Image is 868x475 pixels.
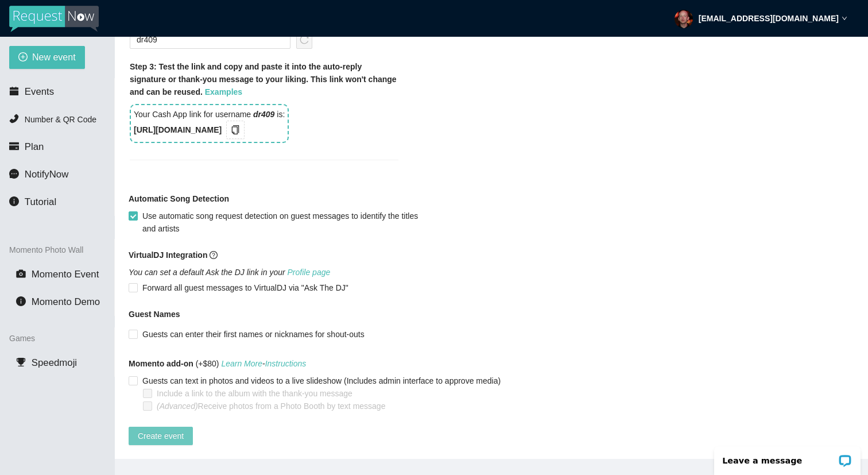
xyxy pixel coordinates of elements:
b: VirtualDJ Integration [129,250,207,260]
span: calendar [9,86,19,96]
span: credit-card [9,141,19,151]
div: Your Cash App link for username is: [130,104,289,143]
span: Receive photos from a Photo Booth by text message [152,400,390,412]
b: Guest Names [129,310,180,319]
span: Number & QR Code [25,115,96,124]
a: Learn More [221,359,262,368]
span: Forward all guest messages to VirtualDJ via "Ask The DJ" [138,281,353,294]
span: plus-circle [18,52,28,63]
b: [URL][DOMAIN_NAME] [134,125,222,134]
span: camera [16,269,26,279]
strong: [EMAIL_ADDRESS][DOMAIN_NAME] [699,14,839,23]
span: question-circle [210,251,218,259]
span: Include a link to the album with the thank-you message [152,387,357,400]
i: dr409 [253,110,274,119]
span: NotifyNow [25,169,68,180]
span: Create event [138,430,184,442]
span: Momento Demo [32,296,100,307]
span: info-circle [16,296,26,306]
span: down [842,16,847,21]
b: Automatic Song Detection [129,192,229,205]
span: Guests can enter their first names or nicknames for shout-outs [138,328,369,341]
button: Create event [129,427,193,445]
b: Step 3: Test the link and copy and paste it into the auto-reply signature or thank-you message to... [130,62,397,96]
i: - [221,359,306,368]
img: RequestNow [9,6,99,32]
span: phone [9,114,19,123]
a: Examples [205,87,242,96]
b: Momento add-on [129,359,193,368]
input: Cash App username [130,30,290,49]
button: copy [226,121,245,139]
a: Profile page [288,268,331,277]
span: Plan [25,141,44,152]
iframe: LiveChat chat widget [707,439,868,475]
span: Tutorial [25,196,56,207]
span: message [9,169,19,179]
i: (Advanced) [157,401,198,411]
a: Instructions [265,359,307,368]
span: trophy [16,357,26,367]
span: Use automatic song request detection on guest messages to identify the titles and artists [138,210,431,235]
span: info-circle [9,196,19,206]
button: plus-circleNew event [9,46,85,69]
span: Guests can text in photos and videos to a live slideshow (Includes admin interface to approve media) [138,374,505,387]
span: Events [25,86,54,97]
img: 3b6d6dda6cbabe7c73019afaf48e3413 [675,10,693,28]
i: You can set a default Ask the DJ link in your [129,268,330,277]
span: New event [32,50,76,64]
span: Momento Event [32,269,99,280]
span: Speedmoji [32,357,77,368]
button: reload [296,30,312,49]
span: copy [229,125,242,134]
span: (+$80) [129,357,306,370]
